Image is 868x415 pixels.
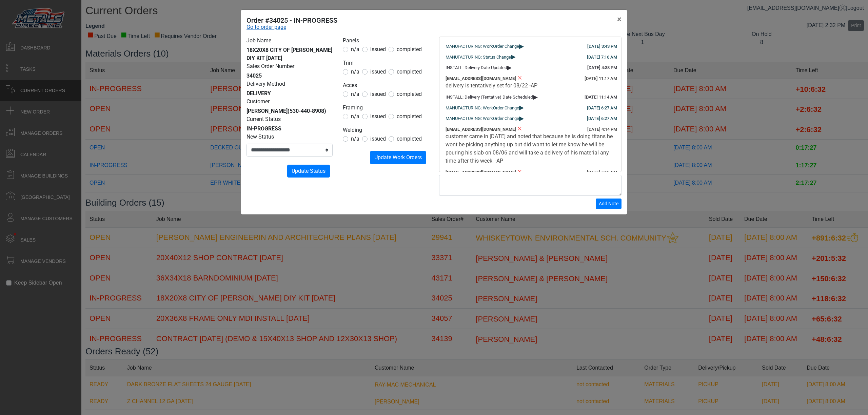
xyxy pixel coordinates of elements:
[370,46,386,53] span: issued
[370,68,386,75] span: issued
[397,136,422,142] span: completed
[446,64,615,71] div: INSTALL: Delivery Date Updated
[292,168,325,174] span: Update Status
[587,115,617,122] div: [DATE] 6:27 AM
[587,105,617,111] div: [DATE] 6:27 AM
[370,91,386,97] span: issued
[519,44,524,48] span: ▸
[246,37,271,45] label: Job Name
[446,127,516,132] span: [EMAIL_ADDRESS][DOMAIN_NAME]
[246,107,333,115] div: [PERSON_NAME]
[246,125,333,133] div: IN-PROGRESS
[446,94,615,101] div: INSTALL: Delivery (Tentative) Date Scheduled
[446,170,516,175] span: [EMAIL_ADDRESS][DOMAIN_NAME]
[507,65,512,69] span: ▸
[446,54,615,61] div: MANUFACTURING: Status Change
[511,54,516,59] span: ▸
[533,95,538,99] span: ▸
[446,76,516,81] span: [EMAIL_ADDRESS][DOMAIN_NAME]
[446,43,615,50] div: MANUFACTURING: WorkOrder Change
[587,54,617,61] div: [DATE] 7:16 AM
[343,104,429,112] legend: Framing
[343,81,429,90] legend: Acces
[599,201,618,206] span: Add Note
[246,47,332,61] span: 18X20X8 CITY OF [PERSON_NAME] DIY KIT [DATE]
[246,72,333,80] div: 34025
[397,46,422,53] span: completed
[374,154,422,161] span: Update Work Orders
[587,64,617,71] div: [DATE] 4:38 PM
[288,108,326,114] span: (530-440-8908)
[246,115,281,123] label: Current Status
[587,126,617,133] div: [DATE] 4:14 PM
[397,68,422,75] span: completed
[351,46,359,53] span: n/a
[596,199,622,209] button: Add Note
[351,136,359,142] span: n/a
[446,115,615,122] div: MANUFACTURING: WorkOrder Change
[370,136,386,142] span: issued
[351,91,359,97] span: n/a
[287,165,330,178] button: Update Status
[351,113,359,120] span: n/a
[585,75,617,82] div: [DATE] 11:17 AM
[246,89,333,98] div: DELIVERY
[246,15,337,25] h5: Order #34025 - IN-PROGRESS
[343,126,429,135] legend: Welding
[397,91,422,97] span: completed
[519,116,524,120] span: ▸
[351,68,359,75] span: n/a
[246,23,286,31] a: Go to order page
[587,43,617,50] div: [DATE] 3:43 PM
[370,113,386,120] span: issued
[587,169,617,176] div: [DATE] 7:56 AM
[397,113,422,120] span: completed
[585,94,617,101] div: [DATE] 11:14 AM
[343,37,429,45] legend: Panels
[446,132,615,165] div: customer came in [DATE] and noted that because he is doing titans he wont be picking anything up ...
[446,105,615,111] div: MANUFACTURING: WorkOrder Change
[246,133,274,141] label: New Status
[519,105,524,109] span: ▸
[446,82,615,90] div: delivery is tentatively set for 08/22 -AP
[246,62,294,70] label: Sales Order Number
[246,98,270,106] label: Customer
[246,80,285,88] label: Delivery Method
[343,59,429,68] legend: Trim
[612,10,627,29] button: Close
[370,151,426,164] button: Update Work Orders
